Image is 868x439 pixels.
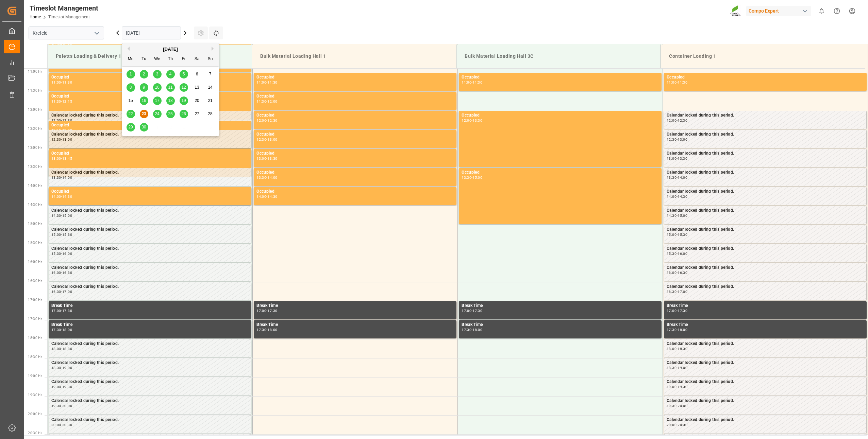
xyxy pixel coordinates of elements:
[193,96,201,105] div: Choose Saturday, September 20th, 2025
[28,260,42,264] span: 16:00 Hr
[140,123,148,131] div: Choose Tuesday, September 30th, 2025
[667,207,864,214] div: Calendar locked during this period.
[195,98,199,103] span: 20
[61,385,62,388] div: -
[61,366,62,369] div: -
[462,309,471,312] div: 17:00
[62,157,72,160] div: 13:45
[667,157,677,160] div: 13:00
[51,93,249,100] div: Occupied
[462,112,659,119] div: Occupied
[667,119,677,122] div: 12:00
[677,233,678,236] div: -
[62,252,72,255] div: 16:00
[180,110,188,118] div: Choose Friday, September 26th, 2025
[127,96,135,105] div: Choose Monday, September 15th, 2025
[667,169,864,176] div: Calendar locked during this period.
[140,55,148,64] div: Tu
[127,55,135,64] div: Mo
[667,176,677,179] div: 13:30
[51,122,249,129] div: Occupied
[667,302,864,309] div: Break Time
[208,98,212,103] span: 21
[62,138,72,141] div: 13:00
[730,5,741,17] img: Screenshot%202023-09-29%20at%2010.02.21.png_1712312052.png
[472,309,482,312] div: 17:30
[51,129,61,132] div: 12:15
[266,157,267,160] div: -
[51,226,248,233] div: Calendar locked during this period.
[257,50,451,63] div: Bulk Material Loading Hall 1
[266,328,267,331] div: -
[678,195,687,198] div: 14:30
[667,252,677,255] div: 15:30
[61,328,62,331] div: -
[51,283,248,290] div: Calendar locked during this period.
[130,85,132,90] span: 8
[462,81,471,84] div: 11:00
[266,119,267,122] div: -
[140,96,148,105] div: Choose Tuesday, September 16th, 2025
[62,81,72,84] div: 11:30
[256,112,454,119] div: Occupied
[51,214,61,217] div: 14:30
[677,195,678,198] div: -
[28,241,42,245] span: 15:30 Hr
[61,81,62,84] div: -
[127,70,135,78] div: Choose Monday, September 1st, 2025
[462,302,659,309] div: Break Time
[61,195,62,198] div: -
[677,347,678,350] div: -
[266,176,267,179] div: -
[51,379,248,385] div: Calendar locked during this period.
[667,379,864,385] div: Calendar locked during this period.
[667,245,864,252] div: Calendar locked during this period.
[829,3,845,19] button: Help Center
[168,98,172,103] span: 18
[266,309,267,312] div: -
[51,119,61,122] div: 12:00
[678,252,687,255] div: 16:00
[51,138,61,141] div: 12:30
[206,83,215,92] div: Choose Sunday, September 14th, 2025
[667,233,677,236] div: 15:00
[746,6,811,16] div: Compo Expert
[61,214,62,217] div: -
[140,83,148,92] div: Choose Tuesday, September 9th, 2025
[51,290,61,293] div: 16:30
[678,233,687,236] div: 15:30
[62,309,72,312] div: 17:30
[181,111,186,116] span: 26
[180,70,188,78] div: Choose Friday, September 5th, 2025
[208,111,212,116] span: 28
[471,176,472,179] div: -
[51,328,61,331] div: 17:30
[124,68,217,134] div: month 2025-09
[155,85,159,90] span: 10
[256,131,454,138] div: Occupied
[62,347,72,350] div: 18:30
[206,70,215,78] div: Choose Sunday, September 7th, 2025
[256,328,266,331] div: 17:30
[28,393,42,397] span: 19:30 Hr
[667,366,677,369] div: 18:30
[28,222,42,226] span: 15:00 Hr
[677,366,678,369] div: -
[155,98,159,103] span: 17
[195,111,199,116] span: 27
[180,96,188,105] div: Choose Friday, September 19th, 2025
[181,85,186,90] span: 12
[61,271,62,274] div: -
[51,74,249,81] div: Occupied
[267,309,277,312] div: 17:30
[462,50,655,63] div: Bulk Material Loading Hall 3C
[266,100,267,103] div: -
[28,108,42,111] span: 12:00 Hr
[667,347,677,350] div: 18:00
[62,119,72,122] div: 12:30
[677,176,678,179] div: -
[28,146,42,150] span: 13:00 Hr
[256,93,454,100] div: Occupied
[28,89,42,92] span: 11:30 Hr
[61,233,62,236] div: -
